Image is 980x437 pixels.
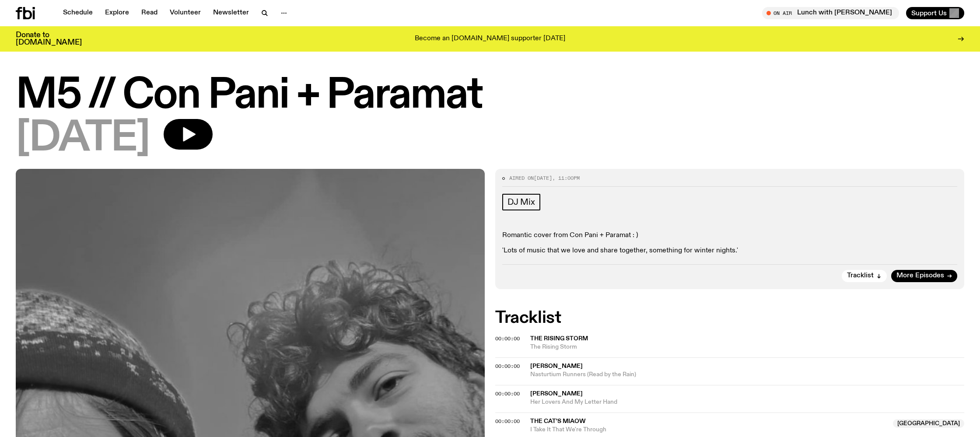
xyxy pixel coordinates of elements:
[502,194,540,210] a: DJ Mix
[530,398,964,406] span: Her Lovers And My Letter Hand
[502,231,957,240] p: Romantic cover from Con Pani + Paramat : )
[495,419,520,424] button: 00:00:00
[509,175,534,182] span: Aired on
[16,76,964,115] h1: M5 // Con Pani + Paramat
[552,175,580,182] span: , 11:00pm
[495,363,520,370] span: 00:00:00
[208,7,254,19] a: Newsletter
[891,270,957,282] a: More Episodes
[164,7,206,19] a: Volunteer
[530,391,583,397] span: [PERSON_NAME]
[911,9,947,17] span: Support Us
[16,31,82,46] h3: Donate to [DOMAIN_NAME]
[502,247,957,255] p: 'Lots of music that we love and share together, something for winter nights.'
[507,197,535,207] span: DJ Mix
[906,7,964,19] button: Support Us
[495,310,964,326] h2: Tracklist
[762,7,899,19] button: On AirLunch with [PERSON_NAME]
[136,7,163,19] a: Read
[530,371,964,379] span: Nasturtium Runners (Read by the Rain)
[896,273,944,279] span: More Episodes
[16,119,150,158] span: [DATE]
[530,418,586,424] span: The Cat's Miaow
[495,390,520,397] span: 00:00:00
[495,335,520,342] span: 00:00:00
[495,336,520,341] button: 00:00:00
[893,419,964,428] span: [GEOGRAPHIC_DATA]
[495,364,520,369] button: 00:00:00
[530,336,588,342] span: The Rising Storm
[530,426,888,434] span: I Take It That We're Through
[842,270,887,282] button: Tracklist
[534,175,552,182] span: [DATE]
[530,343,964,351] span: The Rising Storm
[58,7,98,19] a: Schedule
[495,418,520,425] span: 00:00:00
[847,273,874,279] span: Tracklist
[415,35,565,43] p: Become an [DOMAIN_NAME] supporter [DATE]
[530,363,583,369] span: [PERSON_NAME]
[495,392,520,396] button: 00:00:00
[100,7,134,19] a: Explore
